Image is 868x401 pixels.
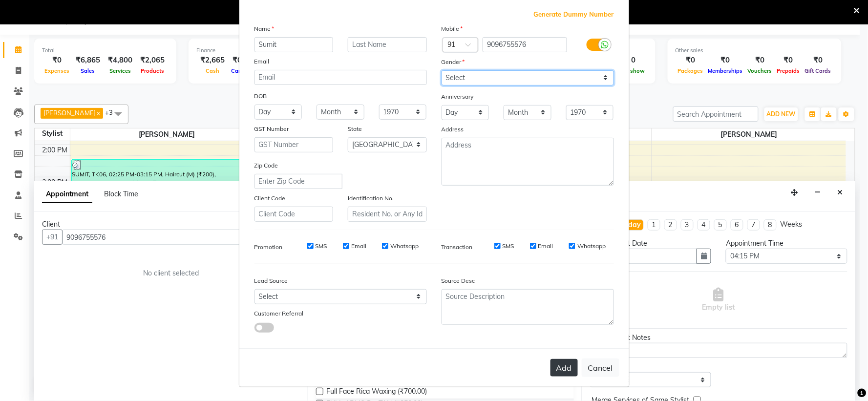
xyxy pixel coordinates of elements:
label: Whatsapp [577,242,606,251]
label: Promotion [254,243,283,252]
label: Gender [442,58,465,66]
input: First Name [254,37,334,52]
label: Client Code [254,194,286,203]
label: Email [351,242,366,251]
label: State [348,125,362,133]
label: Identification No. [348,194,394,203]
label: Address [442,125,464,134]
label: SMS [316,242,327,251]
label: Whatsapp [390,242,419,251]
button: Add [550,359,578,377]
label: DOB [254,92,267,101]
input: Client Code [254,207,334,222]
label: Name [254,24,275,33]
span: Generate Dummy Number [534,10,614,20]
label: Customer Referral [254,309,304,318]
label: Source Desc [442,276,475,285]
input: Enter Zip Code [254,174,342,189]
label: Email [254,57,270,66]
input: GST Number [254,137,334,152]
label: Email [538,242,553,251]
label: GST Number [254,125,289,133]
label: Mobile [442,24,463,33]
label: Anniversary [442,92,474,101]
label: Transaction [442,243,473,252]
input: Resident No. or Any Id [348,207,427,222]
input: Last Name [348,37,427,52]
label: Lead Source [254,276,288,285]
label: Zip Code [254,161,278,170]
input: Email [254,70,427,85]
input: Mobile [483,37,567,52]
button: Cancel [582,359,619,377]
label: SMS [503,242,514,251]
